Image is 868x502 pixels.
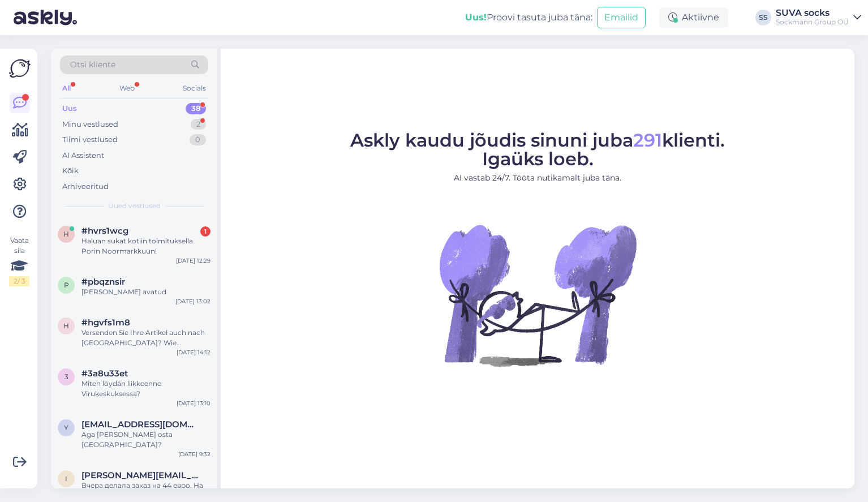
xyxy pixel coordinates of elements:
[350,172,725,184] p: AI vastab 24/7. Tööta nutikamalt juba täna.
[633,129,662,151] span: 291
[81,470,199,480] span: inna.kozlovskaja@gmail.com
[65,372,68,381] span: 3
[117,81,137,96] div: Web
[186,103,206,114] div: 38
[776,18,849,27] div: Sockmann Group OÜ
[62,181,109,192] div: Arhiveeritud
[63,230,69,238] span: h
[65,474,67,483] span: i
[755,10,771,25] div: SS
[62,103,77,114] div: Uus
[178,450,210,458] div: [DATE] 9:32
[190,134,206,145] div: 0
[62,134,118,145] div: Tiimi vestlused
[81,317,130,328] span: #hgvfs1m8
[62,150,104,161] div: AI Assistent
[776,8,861,27] a: SUVA socksSockmann Group OÜ
[63,321,69,330] span: h
[108,201,161,211] span: Uued vestlused
[9,235,29,286] div: Vaata siia
[177,399,210,407] div: [DATE] 13:10
[177,348,210,357] div: [DATE] 14:12
[81,328,210,348] div: Versenden Sie Ihre Artikel auch nach [GEOGRAPHIC_DATA]? Wie [PERSON_NAME] sind die Vetsandkosten ...
[81,430,210,450] div: Aga [PERSON_NAME] osta [GEOGRAPHIC_DATA]?
[436,193,639,397] img: No Chat active
[70,59,115,71] span: Otsi kliente
[62,165,79,177] div: Kõik
[81,277,125,287] span: #pbqznsir
[81,236,210,256] div: Haluan sukat kotiin toimituksella Porin Noormarkkuun!
[9,58,31,79] img: Askly Logo
[81,480,210,501] div: Вчера делала заказ на 44 евро. На вашем сайте сказано, что начиная с 40 евро, доставка бесплатная...
[465,11,592,24] div: Proovi tasuta juba täna:
[659,7,728,28] div: Aktiivne
[175,297,210,306] div: [DATE] 13:02
[465,12,487,23] b: Uus!
[81,419,199,430] span: yloilomets@gmail.com
[81,226,128,236] span: #hvrs1wcg
[200,226,210,237] div: 1
[81,379,210,399] div: Miten löydän liikkeenne Virukeskuksessa?
[9,276,29,286] div: 2 / 3
[62,119,118,130] div: Minu vestlused
[776,8,849,18] div: SUVA socks
[181,81,208,96] div: Socials
[191,119,206,130] div: 2
[176,256,210,265] div: [DATE] 12:29
[64,423,68,432] span: y
[60,81,73,96] div: All
[81,368,128,379] span: #3a8u33et
[81,287,210,297] div: [PERSON_NAME] avatud
[350,129,725,170] span: Askly kaudu jõudis sinuni juba klienti. Igaüks loeb.
[64,281,69,289] span: p
[597,7,646,28] button: Emailid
